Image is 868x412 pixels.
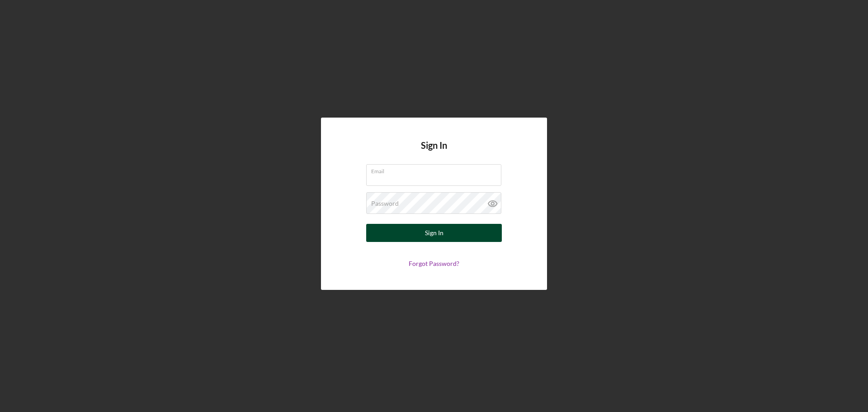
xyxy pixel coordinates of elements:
[366,224,502,242] button: Sign In
[425,224,443,242] div: Sign In
[409,260,459,267] a: Forgot Password?
[371,200,399,207] label: Password
[371,165,501,175] label: Email
[421,140,447,164] h4: Sign In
